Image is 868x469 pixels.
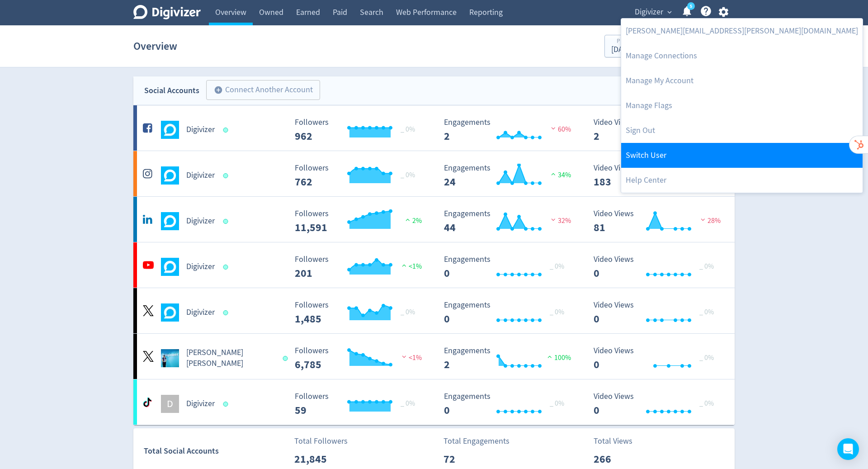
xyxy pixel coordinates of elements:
a: Switch User [621,143,863,168]
a: Help Center [621,168,863,193]
a: Manage Flags [621,93,863,118]
div: Open Intercom Messenger [837,438,859,460]
a: [PERSON_NAME][EMAIL_ADDRESS][PERSON_NAME][DOMAIN_NAME] [621,19,863,43]
a: Log out [621,118,863,143]
a: Manage My Account [621,68,863,93]
a: Manage Connections [621,43,863,68]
